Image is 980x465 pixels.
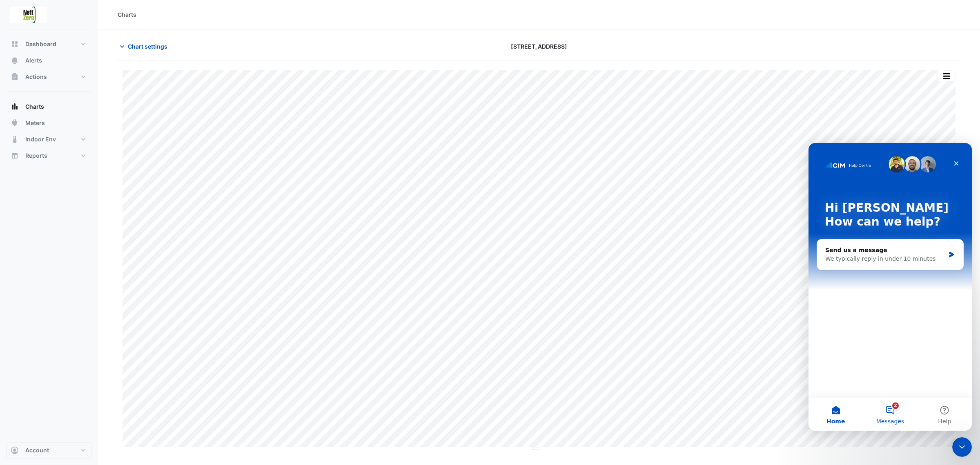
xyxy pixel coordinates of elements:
[11,152,19,160] app-icon: Reports
[952,437,972,457] iframe: Intercom live chat
[25,56,42,65] span: Alerts
[118,10,136,19] div: Charts
[11,73,19,81] app-icon: Actions
[25,135,56,143] span: Indoor Env
[25,446,49,454] span: Account
[118,39,173,54] button: Chart settings
[7,52,91,69] button: Alerts
[511,42,567,51] span: [STREET_ADDRESS]
[11,119,19,127] app-icon: Meters
[10,7,47,23] img: Company Logo
[25,40,56,48] span: Dashboard
[25,119,45,127] span: Meters
[128,42,167,51] span: Chart settings
[7,131,91,148] button: Indoor Env
[7,442,91,458] button: Account
[938,71,955,81] button: More Options
[7,98,91,115] button: Charts
[25,152,47,160] span: Reports
[11,135,19,143] app-icon: Indoor Env
[7,69,91,85] button: Actions
[7,115,91,131] button: Meters
[7,36,91,52] button: Dashboard
[11,103,19,111] app-icon: Charts
[808,143,972,431] iframe: Intercom live chat
[11,56,19,65] app-icon: Alerts
[25,73,47,81] span: Actions
[7,148,91,164] button: Reports
[11,40,19,48] app-icon: Dashboard
[25,103,44,111] span: Charts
